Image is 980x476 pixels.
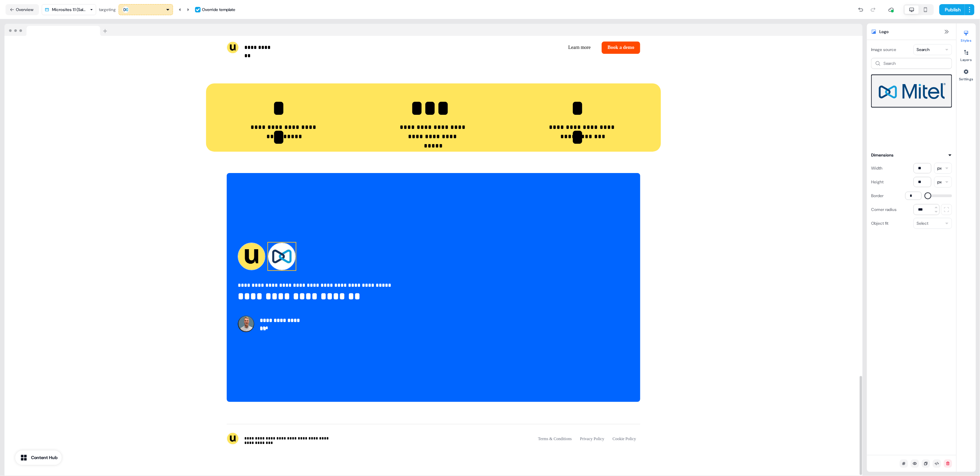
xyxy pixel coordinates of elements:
button: Dimensions [871,152,952,159]
div: Select [917,220,928,227]
div: Microsites 1:1 (Sales Play) [52,6,87,13]
img: Contact avatar [238,316,254,332]
div: px [937,179,942,185]
div: targeting [99,6,116,13]
div: Override template [202,6,235,13]
button: Content Hub [15,450,62,465]
button: Publish [939,4,965,15]
div: Width [871,163,882,174]
div: Corner radius [871,204,897,215]
img: Browser topbar [4,24,110,36]
button: Book a demo [602,41,640,54]
button: Styles [957,28,976,43]
button: Privacy Policy [576,433,608,445]
div: Height [871,176,884,188]
button: Learn more [563,41,596,54]
div: Image source [871,44,896,55]
button: Overview [6,4,39,15]
div: px [937,165,942,172]
div: Border [871,190,884,201]
button: Layers [957,47,976,62]
button: Terms & Conditions [534,433,576,445]
div: Content Hub [31,454,58,461]
div: Dimensions [871,152,894,159]
div: Object fit [871,218,888,229]
div: Search [917,46,930,53]
button: Select [913,218,952,229]
div: Terms & ConditionsPrivacy PolicyCookie Policy [534,433,641,445]
span: Logo [879,28,889,35]
img: mitel.com logo [877,78,946,104]
div: Learn moreBook a demo [436,41,640,54]
button: Cookie Policy [609,433,640,445]
button: Settings [957,66,976,81]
